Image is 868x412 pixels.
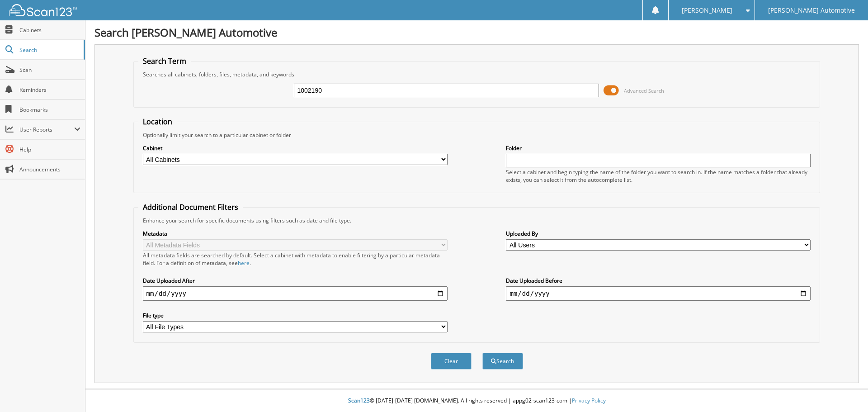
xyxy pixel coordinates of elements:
button: Search [482,353,523,369]
a: Privacy Policy [572,397,606,404]
span: [PERSON_NAME] Automotive [768,8,855,13]
iframe: Chat Widget [823,369,868,412]
label: Date Uploaded After [143,277,448,284]
span: User Reports [19,126,74,133]
span: Cabinets [19,26,80,34]
span: Scan123 [348,397,370,404]
label: Cabinet [143,144,448,152]
div: All metadata fields are searched by default. Select a cabinet with metadata to enable filtering b... [143,251,448,267]
a: here [238,259,250,267]
legend: Additional Document Filters [138,202,243,212]
label: Uploaded By [506,230,811,237]
span: Reminders [19,86,80,94]
label: Date Uploaded Before [506,277,811,284]
legend: Location [138,117,177,127]
input: end [506,286,811,301]
div: Optionally limit your search to a particular cabinet or folder [138,131,816,139]
span: Advanced Search [624,87,664,94]
input: start [143,286,448,301]
label: Metadata [143,230,448,237]
span: [PERSON_NAME] [682,8,732,13]
span: Scan [19,66,80,74]
span: Bookmarks [19,106,80,114]
label: Folder [506,144,811,152]
img: scan123-logo-white.svg [9,4,77,16]
button: Clear [431,353,472,369]
span: Search [19,46,79,54]
span: Announcements [19,166,80,173]
div: © [DATE]-[DATE] [DOMAIN_NAME]. All rights reserved | appg02-scan123-com | [85,390,868,412]
span: Help [19,146,80,153]
legend: Search Term [138,56,191,66]
div: Searches all cabinets, folders, files, metadata, and keywords [138,71,816,78]
label: File type [143,312,448,319]
h1: Search [PERSON_NAME] Automotive [94,25,859,40]
div: Enhance your search for specific documents using filters such as date and file type. [138,217,816,224]
div: Select a cabinet and begin typing the name of the folder you want to search in. If the name match... [506,168,811,184]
